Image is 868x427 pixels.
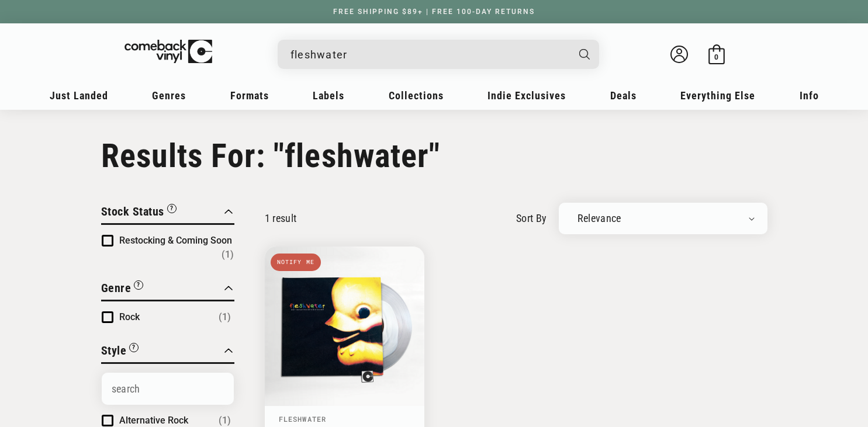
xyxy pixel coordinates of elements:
p: 1 result [265,212,297,224]
label: sort by [516,210,547,226]
span: Stock Status [101,204,164,218]
span: Everything Else [680,89,755,102]
span: Info [800,89,819,102]
a: Fleshwater [279,414,327,423]
span: Restocking & Coming Soon [119,235,232,246]
span: Number of products: (1) [222,248,234,262]
input: Search Options [102,373,234,405]
span: Just Landed [50,89,108,102]
h1: Results For: "fleshwater" [101,137,767,175]
span: Genres [152,89,186,102]
div: Search [278,40,599,69]
span: Rock [119,311,140,322]
button: Filter by Style [101,342,139,362]
input: When autocomplete results are available use up and down arrows to review and enter to select [291,43,568,67]
span: Style [101,343,127,357]
span: Number of products: (1) [219,310,231,324]
span: Deals [610,89,637,102]
span: 0 [714,53,718,61]
span: Alternative Rock [119,415,188,426]
span: Formats [230,89,269,102]
span: Indie Exclusives [487,89,566,102]
button: Search [569,40,600,69]
a: FREE SHIPPING $89+ | FREE 100-DAY RETURNS [321,8,547,16]
span: Genre [101,281,132,295]
button: Filter by Genre [101,279,144,300]
span: Collections [389,89,444,102]
button: Filter by Stock Status [101,203,177,223]
span: Labels [313,89,344,102]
